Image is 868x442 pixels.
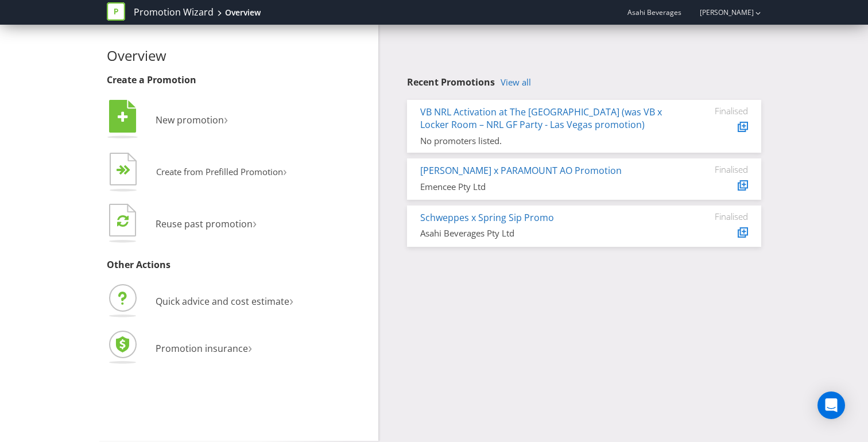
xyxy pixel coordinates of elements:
[225,7,261,18] div: Overview
[107,150,288,196] button: Create from Prefilled Promotion›
[156,295,289,308] span: Quick advice and cost estimate
[679,106,748,116] div: Finalised
[420,135,662,147] div: No promoters listed.
[627,7,681,17] span: Asahi Beverages
[420,227,662,239] div: Asahi Beverages Pty Ltd
[289,290,293,309] span: ›
[107,342,252,355] a: Promotion insurance›
[688,7,754,17] a: [PERSON_NAME]
[107,260,370,270] h3: Other Actions
[407,76,495,88] span: Recent Promotions
[107,295,293,308] a: Quick advice and cost estimate›
[224,109,228,128] span: ›
[501,77,531,87] a: View all
[156,114,224,126] span: New promotion
[420,106,662,131] a: VB NRL Activation at The [GEOGRAPHIC_DATA] (was VB x Locker Room – NRL GF Party - Las Vegas promo...
[253,213,257,232] span: ›
[679,164,748,175] div: Finalised
[420,181,662,193] div: Emencee Pty Ltd
[107,48,370,63] h2: Overview
[420,211,554,224] a: Schweppes x Spring Sip Promo
[156,342,248,355] span: Promotion insurance
[156,218,253,230] span: Reuse past promotion
[156,166,283,177] span: Create from Prefilled Promotion
[118,111,128,123] tspan: 
[123,165,131,176] tspan: 
[117,214,129,227] tspan: 
[107,75,370,86] h3: Create a Promotion
[248,338,252,356] span: ›
[817,391,845,419] div: Open Intercom Messenger
[283,162,287,180] span: ›
[679,211,748,222] div: Finalised
[134,6,214,19] a: Promotion Wizard
[420,164,622,177] a: [PERSON_NAME] x PARAMOUNT AO Promotion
